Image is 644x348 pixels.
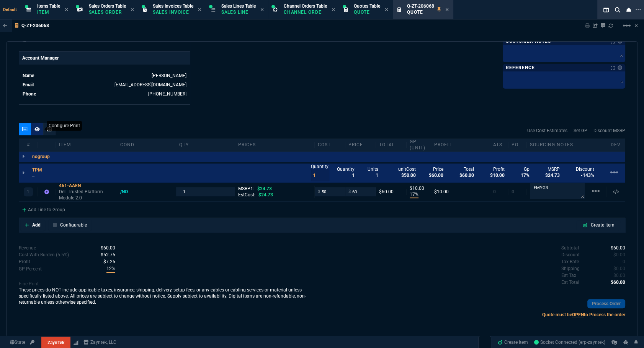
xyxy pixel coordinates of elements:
nx-icon: Close Tab [332,7,335,13]
div: /NO [120,189,135,195]
div: cond [117,142,176,148]
span: $24.73 [258,192,273,197]
a: [PERSON_NAME] [152,73,186,78]
p: Dell Trusted Platform Module 2.0 [59,189,114,201]
span: Name [23,73,34,78]
p: Revenue [19,244,36,251]
div: Sourcing Notes [527,142,588,148]
p: Reference [506,65,535,71]
p: Account Manager [19,52,190,65]
p: spec.value [606,265,626,272]
p: 1 [27,189,29,195]
span: Email [23,82,34,87]
p: spec.value [96,258,115,265]
a: msbcCompanyName [81,339,119,346]
span: $ [348,189,351,195]
span: Phone [23,91,36,97]
p: Item [37,9,60,15]
span: Q-ZT-206068 [407,3,434,9]
p: undefined [561,244,579,251]
div: # [19,142,38,148]
div: prices [235,142,315,148]
span: With Burden (5.5%) [103,259,115,264]
a: Create Item [494,337,531,348]
p: Quote must be to Process the order [322,311,625,318]
nx-icon: Close Workbench [623,5,634,15]
p: spec.value [93,244,115,251]
div: PO [508,142,527,148]
p: With Burden (5.5%) [19,265,42,272]
span: Items Table [37,3,60,9]
span: Sales Orders Table [89,3,126,9]
p: nogroup [32,154,50,160]
a: Set GP [574,127,587,134]
nx-icon: Close Tab [198,7,201,13]
p: Quote [354,9,380,15]
span: Socket Connected (erp-zayntek) [534,340,605,345]
div: Profit [431,142,490,148]
div: $10.00 [434,189,487,195]
span: id [23,38,26,43]
p: spec.value [93,251,115,258]
p: Cost With Burden (5.5%) [19,251,69,258]
a: Create Item [576,220,621,230]
div: -- [38,142,56,148]
a: Use Cost Estimates [527,127,567,134]
p: spec.value [99,265,115,273]
a: API TOKEN [28,339,37,346]
span: Revenue [101,245,115,251]
nx-icon: Close Tab [65,7,68,13]
a: Discount MSRP [593,127,625,134]
p: Sales Invoice [153,9,191,15]
span: 0 [623,259,625,264]
span: 0 [512,189,514,194]
p: undefined [561,272,576,279]
span: Channel Orders Table [284,3,327,9]
p: Configurable [60,222,87,228]
div: ATS [490,142,508,148]
nx-icon: Split Panels [600,5,612,15]
nx-icon: Close Tab [385,7,388,13]
div: price [345,142,376,148]
p: Quote [407,9,434,15]
a: Global State [8,339,28,346]
span: 60 [611,280,625,285]
p: spec.value [606,251,626,258]
mat-icon: Example home icon [591,186,600,196]
p: Add [32,222,41,228]
span: 0 [493,189,496,194]
span: 0 [613,266,625,271]
p: Sales Line [221,9,256,15]
div: MSRP1: [238,186,311,192]
p: With Burden (5.5%) [19,258,30,265]
p: undefined [561,258,579,265]
nx-icon: Close Tab [260,7,264,13]
mat-icon: Example home icon [610,168,619,177]
p: These prices do NOT include applicable taxes, insurance, shipping, delivery, setup fees, or any c... [19,287,322,305]
span: Default [3,7,20,12]
a: (469) 476-5010 [148,91,186,97]
a: evpcJGV02tP_EdMwAAEV [534,339,605,346]
nx-icon: Item not found in Business Central. The quote is still valid. [44,189,49,194]
tr: undefined [22,81,187,89]
p: -- [32,173,47,179]
span: 60 [611,245,625,251]
span: OPEN [572,312,584,317]
div: qty [176,142,235,148]
div: EstCost: [238,192,311,198]
div: dev [606,142,625,148]
mat-icon: Example home icon [622,21,631,30]
nx-icon: Search [612,5,623,15]
p: TPM [32,167,42,173]
div: $60.00 [379,189,403,195]
p: spec.value [604,279,626,286]
p: Sales Order [89,9,126,15]
span: 0 [613,273,625,278]
nx-icon: Back to Table [3,23,7,28]
div: cost [315,142,345,148]
span: $24.73 [257,186,272,191]
nx-icon: Open New Tab [636,6,641,13]
span: Sales Lines Table [221,3,256,9]
span: With Burden (5.5%) [106,265,115,273]
p: undefined [561,251,580,258]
